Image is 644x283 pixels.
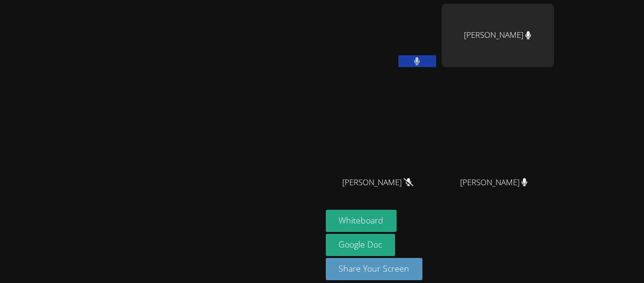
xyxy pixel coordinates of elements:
span: [PERSON_NAME] [460,176,528,189]
div: [PERSON_NAME] [442,4,554,67]
button: Whiteboard [326,210,397,232]
button: Share Your Screen [326,258,423,280]
span: [PERSON_NAME] [342,176,413,189]
a: Google Doc [326,234,396,256]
